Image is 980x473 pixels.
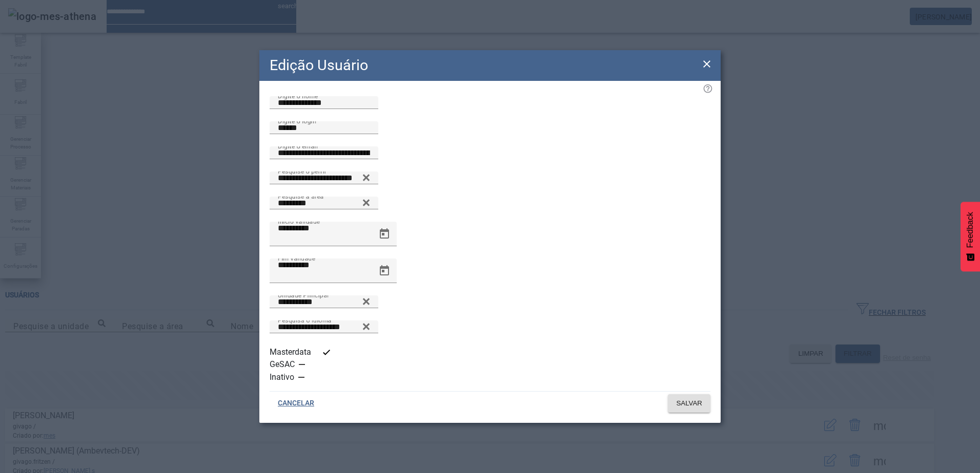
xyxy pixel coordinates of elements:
input: Number [278,197,370,209]
button: CANCELAR [270,394,322,413]
button: Open calendar [372,259,397,283]
h2: Edição Usuário [270,54,368,76]
label: Masterdata [270,346,313,358]
mat-label: Digite o email [278,142,318,149]
mat-label: Digite o nome [278,92,318,99]
span: CANCELAR [278,398,314,408]
mat-label: Pesquise o perfil [278,167,326,175]
input: Number [278,296,370,308]
span: SALVAR [676,398,702,408]
label: GeSAC [270,358,297,371]
mat-label: Digite o login [278,117,316,124]
label: Inativo [270,371,296,383]
mat-label: Fim validade [278,254,315,262]
span: Feedback [966,212,975,248]
button: SALVAR [668,394,710,413]
mat-label: Pesquisa o idioma [278,316,332,324]
mat-label: Pesquise a área [278,192,324,200]
input: Number [278,172,370,184]
button: Feedback - Mostrar pesquisa [961,202,980,271]
mat-label: Início validade [278,218,320,225]
input: Number [278,321,370,333]
mat-label: Unidade Principal [278,291,329,298]
button: Open calendar [372,222,397,246]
